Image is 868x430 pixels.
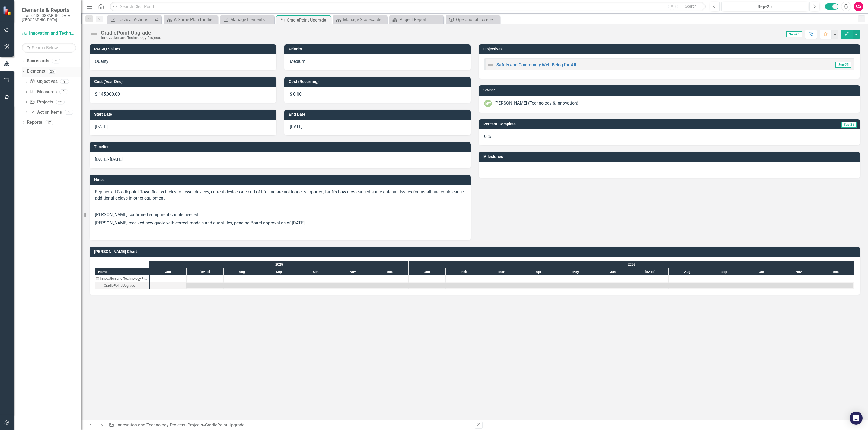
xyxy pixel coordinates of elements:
[108,16,153,23] a: Tactical Actions and Milestones
[150,268,187,275] div: Jun
[48,69,56,74] div: 25
[391,16,442,23] a: Project Report
[371,268,409,275] div: Dec
[557,268,594,275] div: May
[334,268,371,275] div: Nov
[95,219,465,227] p: [PERSON_NAME] received new quote with correct models and quantities, pending Board approval as of...
[520,268,557,275] div: Apr
[841,122,857,128] span: Sep-25
[94,178,468,182] h3: Notes
[287,17,329,24] div: CradlePoint Upgrade
[22,7,76,13] span: Elements & Reports
[95,211,465,219] p: [PERSON_NAME] confirmed equipment counts needed
[594,268,631,275] div: Jun
[290,92,302,97] span: $ 0.00
[721,2,808,11] button: Sep-25
[56,100,65,104] div: 22
[95,59,108,64] span: Quality
[117,422,185,428] a: Innovation and Technology Projects
[817,268,854,275] div: Dec
[94,145,468,149] h3: Timeline
[835,62,851,68] span: Sep-25
[94,250,857,254] h3: [PERSON_NAME] Chart
[447,16,499,23] a: Operational Excellence
[484,100,492,107] div: MW
[117,16,153,23] div: Tactical Actions and Milestones
[487,61,494,68] img: Not Defined
[496,62,576,67] a: Safety and Community Well-Being for All
[483,155,857,159] h3: Milestones
[94,112,273,116] h3: Start Date
[289,80,468,84] h3: Cost (Recurring)
[850,412,863,425] div: Open Intercom Messenger
[230,16,273,23] div: Manage Elements
[297,268,334,275] div: Oct
[52,59,60,63] div: 2
[854,2,863,11] button: CS
[90,30,98,39] img: Not Defined
[483,47,857,51] h3: Objectives
[187,422,203,428] a: Projects
[409,268,446,275] div: Jan
[95,189,465,203] p: Replace all Cradlepoint Town fleet vehicles to newer devices, current devices are end of life and...
[150,261,409,268] div: 2025
[3,6,12,16] img: ClearPoint Strategy
[60,79,69,84] div: 3
[95,275,149,282] div: Task: Innovation and Technology Projects Start date: 2025-06-30 End date: 2025-07-01
[205,422,244,428] div: CradlePoint Upgrade
[94,80,273,84] h3: Cost (Year One)
[101,30,161,36] div: CradlePoint Upgrade
[186,283,853,288] div: Task: Start date: 2025-06-30 End date: 2026-12-30
[95,282,149,289] div: Task: Start date: 2025-06-30 End date: 2026-12-30
[30,79,57,85] a: Objectives
[685,4,697,8] span: Search
[95,157,123,162] span: [DATE]- [DATE]
[786,31,802,37] span: Sep-25
[30,99,53,105] a: Projects
[95,268,149,275] div: Name
[30,109,62,116] a: Action Items
[260,268,297,275] div: Sep
[101,36,161,40] div: Innovation and Technology Projects
[30,89,56,95] a: Measures
[27,68,45,74] a: Elements
[27,119,42,126] a: Reports
[743,268,780,275] div: Oct
[95,275,149,282] div: Innovation and Technology Projects
[334,16,386,23] a: Manage Scorecards
[780,268,817,275] div: Nov
[494,100,579,106] div: [PERSON_NAME] (Technology & Innovation)
[706,268,743,275] div: Sep
[27,58,49,64] a: Scorecards
[165,16,216,23] a: A Game Plan for the Future
[22,43,76,53] input: Search Below...
[290,59,305,64] span: Medium
[677,3,704,10] button: Search
[65,110,73,115] div: 0
[95,124,108,129] span: [DATE]
[22,13,76,22] small: Town of [GEOGRAPHIC_DATA], [GEOGRAPHIC_DATA]
[343,16,386,23] div: Manage Scorecards
[59,90,68,94] div: 0
[95,92,120,97] span: $ 145,000.00
[100,275,147,282] div: Innovation and Technology Projects
[187,268,224,275] div: Jul
[483,122,730,126] h3: Percent Complete
[483,88,857,92] h3: Owner
[45,120,53,125] div: 17
[289,47,468,51] h3: Priority
[446,268,483,275] div: Feb
[95,282,149,289] div: CradlePoint Upgrade
[400,16,442,23] div: Project Report
[723,4,806,10] div: Sep-25
[221,16,273,23] a: Manage Elements
[224,268,260,275] div: Aug
[289,112,468,116] h3: End Date
[104,282,135,289] div: CradlePoint Upgrade
[669,268,706,275] div: Aug
[109,422,471,428] div: » »
[631,268,669,275] div: Jul
[110,2,706,11] input: Search ClearPoint...
[94,47,273,51] h3: PAC-IQ Values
